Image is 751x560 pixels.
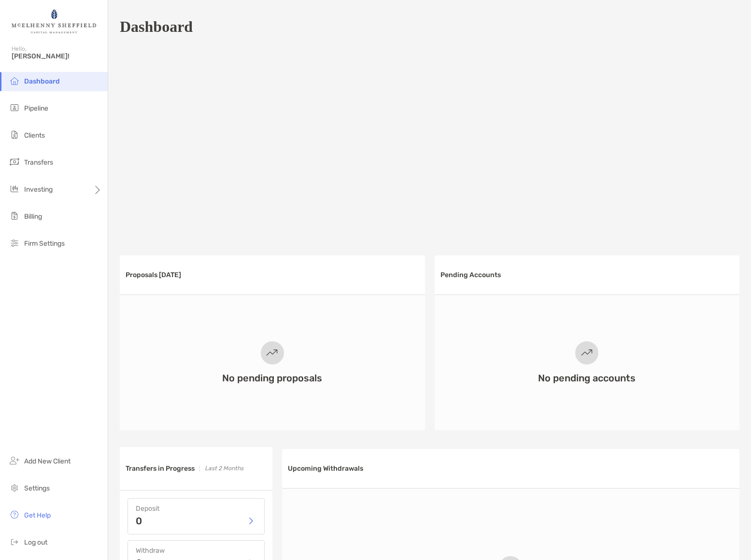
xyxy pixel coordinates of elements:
img: pipeline icon [9,102,20,113]
span: Get Help [24,511,51,519]
span: Transfers [24,158,53,167]
span: Clients [24,131,45,140]
img: billing icon [9,210,20,222]
h3: Transfers in Progress [126,464,195,473]
span: Log out [24,538,47,546]
h4: Withdraw [136,546,256,555]
img: get-help icon [9,509,20,520]
img: dashboard icon [9,75,20,86]
span: Billing [24,212,42,221]
img: firm-settings icon [9,237,20,249]
img: add_new_client icon [9,455,20,466]
h1: Dashboard [120,18,193,36]
span: Add New Client [24,457,71,465]
img: clients icon [9,129,20,140]
span: [PERSON_NAME]! [12,52,102,60]
h3: Proposals [DATE] [126,271,181,279]
h3: Pending Accounts [440,271,501,279]
span: Pipeline [24,104,48,112]
span: Firm Settings [24,239,65,248]
img: investing icon [9,183,20,195]
img: transfers icon [9,156,20,168]
span: Settings [24,484,50,492]
span: Investing [24,185,53,194]
span: Dashboard [24,77,60,85]
h3: Upcoming Withdrawals [288,464,363,473]
h4: Deposit [136,504,256,513]
img: logout icon [9,536,20,547]
h3: No pending proposals [222,372,322,384]
h3: No pending accounts [538,372,636,384]
p: Last 2 Months [205,462,243,475]
p: 0 [136,516,142,526]
img: settings icon [9,482,20,493]
img: Zoe Logo [12,4,96,39]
